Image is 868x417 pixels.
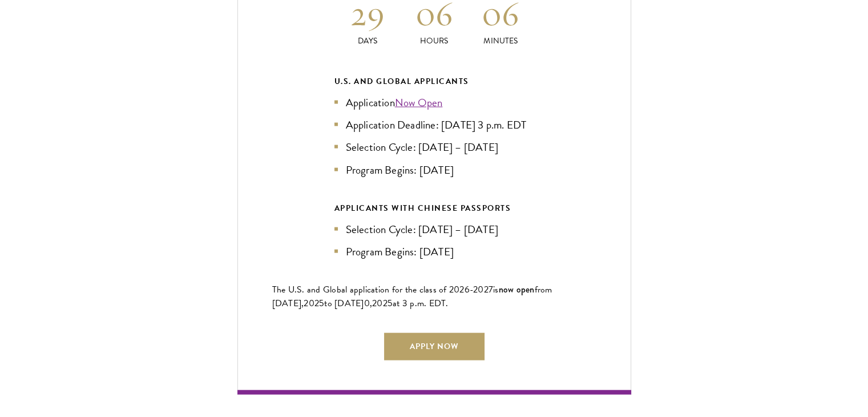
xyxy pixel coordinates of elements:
span: , [370,296,372,310]
span: 5 [319,296,324,310]
li: Selection Cycle: [DATE] – [DATE] [334,139,534,155]
p: Days [334,35,401,47]
span: 7 [488,283,493,296]
span: 6 [465,283,470,296]
li: Application [334,94,534,111]
span: at 3 p.m. EDT. [393,296,449,310]
div: APPLICANTS WITH CHINESE PASSPORTS [334,201,534,215]
a: Now Open [395,94,443,111]
span: -202 [470,283,488,296]
div: U.S. and Global Applicants [334,74,534,89]
li: Selection Cycle: [DATE] – [DATE] [334,221,534,238]
p: Minutes [467,35,534,47]
li: Application Deadline: [DATE] 3 p.m. EDT [334,117,534,133]
span: 202 [304,296,319,310]
p: Hours [401,35,467,47]
span: now open [499,283,535,296]
span: is [493,283,499,296]
li: Program Begins: [DATE] [334,162,534,178]
span: 5 [387,296,393,310]
span: 0 [364,296,370,310]
li: Program Begins: [DATE] [334,243,534,260]
span: The U.S. and Global application for the class of 202 [272,283,465,296]
span: to [DATE] [324,296,364,310]
span: 202 [372,296,387,310]
span: from [DATE], [272,283,552,310]
a: Apply Now [384,333,485,360]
